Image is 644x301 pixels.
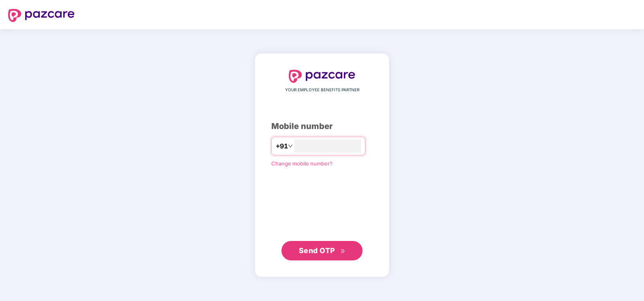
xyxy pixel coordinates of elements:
[288,144,293,148] span: down
[289,70,355,83] img: logo
[271,160,333,167] a: Change mobile number?
[281,241,363,260] button: Send OTPdouble-right
[340,249,346,254] span: double-right
[271,120,373,133] div: Mobile number
[8,9,75,22] img: logo
[299,246,335,255] span: Send OTP
[285,87,359,93] span: YOUR EMPLOYEE BENEFITS PARTNER
[276,141,288,151] span: +91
